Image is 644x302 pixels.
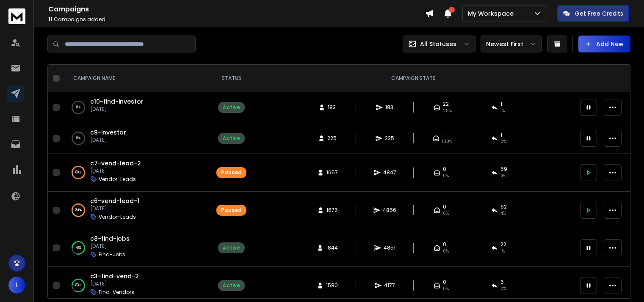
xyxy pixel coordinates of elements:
[99,214,136,220] p: Vendor-Leads
[223,104,240,111] div: Active
[48,16,53,23] span: 11
[90,234,130,243] a: c8-find-jobs
[63,192,211,229] td: 84%c6-vend-lead-1[DATE]Vendor-Leads
[383,207,396,214] span: 4856
[500,210,506,217] span: 4 %
[443,210,449,217] span: 0%
[63,65,211,92] th: CAMPAIGN NAME
[500,166,507,173] span: 59
[90,272,139,280] a: c3-find-vend-2
[90,167,141,174] p: [DATE]
[443,173,449,179] span: 0%
[443,107,452,114] span: 28 %
[90,280,139,287] p: [DATE]
[75,168,81,177] p: 89 %
[8,8,25,24] img: logo
[443,241,446,248] span: 0
[326,169,338,176] span: 1657
[500,107,505,114] span: 1 %
[223,282,240,289] div: Active
[8,277,25,294] button: L
[63,123,211,154] td: 0%c9-investor[DATE]
[99,251,125,258] p: Find-Jobs
[221,207,242,214] div: Paused
[90,137,126,143] p: [DATE]
[63,229,211,267] td: 78%c8-find-jobs[DATE]Find-Jobs
[384,244,395,251] span: 4851
[442,138,452,145] span: 100 %
[384,282,395,289] span: 4177
[63,154,211,192] td: 89%c7-vend-lead-2[DATE]Vendor-Leads
[76,134,80,143] p: 0 %
[443,286,449,292] span: 0%
[420,40,456,48] p: All Statuses
[90,97,144,106] a: c10-find-investor
[328,104,336,111] span: 183
[326,207,338,214] span: 1676
[500,286,506,292] span: 0 %
[48,16,425,23] p: Campaigns added
[500,248,505,255] span: 1 %
[385,104,394,111] span: 183
[211,65,252,92] th: STATUS
[63,92,211,123] td: 0%c10-find-investor[DATE]
[223,244,240,251] div: Active
[90,159,141,167] a: c7-vend-lead-2
[500,279,504,286] span: 6
[500,138,506,145] span: 0 %
[90,128,126,137] a: c9-investor
[385,135,394,142] span: 225
[500,132,502,138] span: 1
[443,101,449,107] span: 22
[443,248,449,255] span: 0%
[221,169,242,176] div: Paused
[383,169,396,176] span: 4847
[443,203,446,210] span: 0
[500,173,506,179] span: 4 %
[578,36,630,52] button: Add New
[75,206,82,214] p: 84 %
[75,281,81,290] p: 83 %
[99,176,136,183] p: Vendor-Leads
[76,103,80,112] p: 0 %
[75,244,81,252] p: 78 %
[443,166,446,173] span: 0
[252,65,575,92] th: CAMPAIGN STATS
[500,101,502,107] span: 1
[500,241,506,248] span: 22
[449,7,455,13] span: 1
[99,289,134,296] p: Find-Vendors
[500,203,507,210] span: 62
[326,244,338,251] span: 1844
[90,205,139,212] p: [DATE]
[90,197,139,205] a: c6-vend-lead-1
[90,106,144,113] p: [DATE]
[90,243,130,250] p: [DATE]
[326,282,338,289] span: 1580
[481,36,542,52] button: Newest First
[48,4,425,14] h1: Campaigns
[442,132,444,138] span: 1
[327,135,337,142] span: 225
[468,9,517,18] p: My Workspace
[443,279,446,286] span: 0
[557,5,629,22] button: Get Free Credits
[223,135,240,142] div: Active
[575,9,623,18] p: Get Free Credits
